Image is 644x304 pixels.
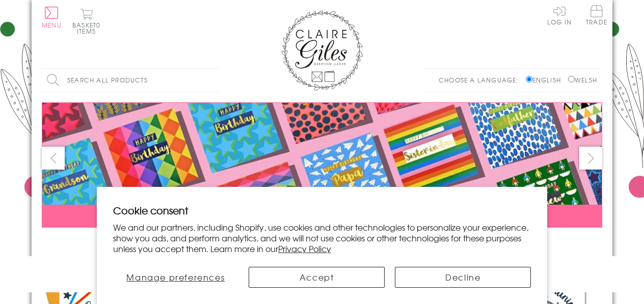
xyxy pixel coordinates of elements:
[126,271,225,283] span: Manage preferences
[113,222,531,254] p: We and our partners, including Shopify, use cookies and other technologies to personalize your ex...
[547,5,572,25] a: Log In
[586,5,607,25] span: Trade
[42,235,602,251] div: Carousel Pagination
[113,267,238,288] button: Manage preferences
[278,242,331,255] a: Privacy Policy
[249,267,385,288] button: Accept
[568,75,597,85] label: Welsh
[395,267,531,288] button: Decline
[210,69,220,92] input: Search
[77,20,100,36] span: 0 items
[42,69,220,92] input: Search all products
[42,7,62,28] button: Menu
[586,5,607,27] a: Trade
[579,147,602,170] button: next
[568,76,575,82] input: Welsh
[439,75,524,85] p: Choose a language:
[281,10,363,91] img: Claire Giles Greetings Cards
[526,76,532,82] input: English
[113,203,531,217] h2: Cookie consent
[42,147,65,170] button: prev
[42,20,62,30] span: Menu
[72,8,100,34] button: Basket0 items
[526,75,566,85] label: English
